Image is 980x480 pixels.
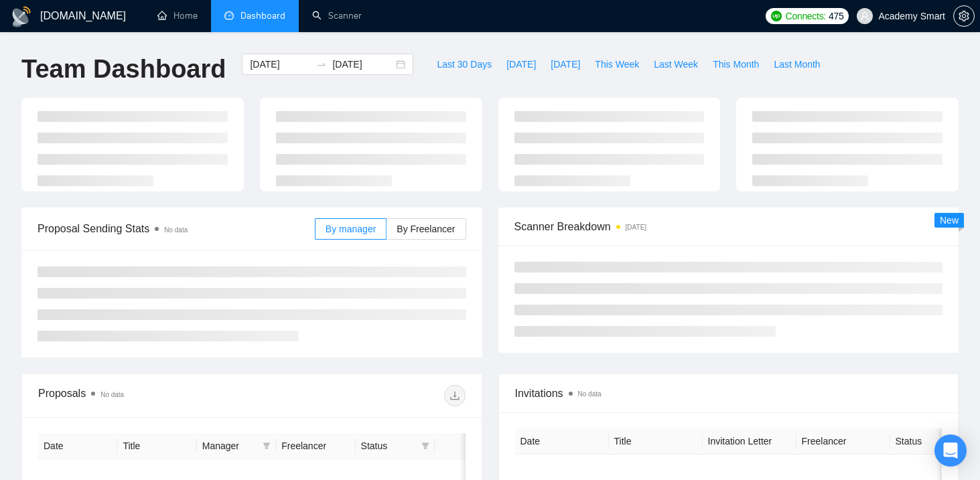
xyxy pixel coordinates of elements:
[260,436,273,456] span: filter
[202,438,257,453] span: Manager
[361,438,416,453] span: Status
[224,11,234,20] span: dashboard
[157,10,198,21] a: homeHome
[515,428,609,455] th: Date
[774,57,820,72] span: Last Month
[514,218,943,235] span: Scanner Breakdown
[953,5,975,27] button: setting
[713,57,759,72] span: This Month
[609,428,703,455] th: Title
[506,57,536,72] span: [DATE]
[595,57,639,72] span: This Week
[38,385,252,406] div: Proposals
[796,428,890,455] th: Freelancer
[250,57,311,72] input: Start date
[578,390,602,398] span: No data
[654,57,698,72] span: Last Week
[38,433,117,459] th: Date
[587,54,646,75] button: This Week
[38,220,315,237] span: Proposal Sending Stats
[551,57,580,72] span: [DATE]
[543,54,587,75] button: [DATE]
[21,54,226,85] h1: Team Dashboard
[499,54,543,75] button: [DATE]
[766,54,827,75] button: Last Month
[429,54,499,75] button: Last 30 Days
[954,11,974,21] span: setting
[312,10,362,21] a: searchScanner
[934,434,967,467] div: Open Intercom Messenger
[197,433,276,459] th: Manager
[11,6,32,27] img: logo
[786,9,826,23] span: Connects:
[276,433,355,459] th: Freelancer
[240,10,285,21] span: Dashboard
[326,224,376,234] span: By manager
[705,54,766,75] button: This Month
[164,226,188,234] span: No data
[316,59,327,70] span: swap-right
[771,11,782,21] img: upwork-logo.png
[332,57,393,72] input: End date
[940,215,959,226] span: New
[646,54,705,75] button: Last Week
[437,57,492,72] span: Last 30 Days
[515,385,942,402] span: Invitations
[953,11,975,21] a: setting
[829,9,843,23] span: 475
[860,11,869,21] span: user
[419,436,432,456] span: filter
[100,391,124,398] span: No data
[263,442,271,450] span: filter
[626,224,646,231] time: [DATE]
[397,224,455,234] span: By Freelancer
[316,59,327,70] span: to
[421,442,429,450] span: filter
[117,433,196,459] th: Title
[703,428,796,455] th: Invitation Letter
